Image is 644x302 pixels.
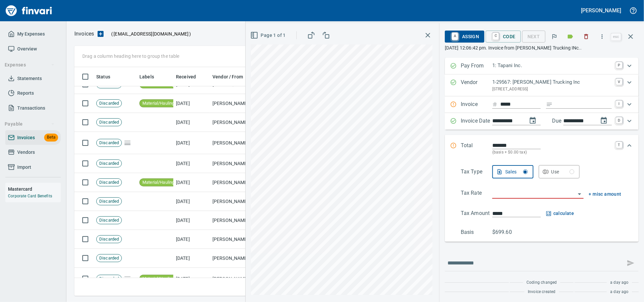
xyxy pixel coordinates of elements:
[210,230,276,249] td: [PERSON_NAME] Trucking Inc (1-29567)
[17,163,31,171] span: Import
[461,62,492,70] p: Pay From
[505,168,528,176] div: Sales
[8,194,52,198] a: Corporate Card Benefits
[492,228,524,236] p: $699.60
[611,33,621,41] a: esc
[525,113,541,129] button: change date
[452,33,458,40] a: A
[97,217,121,224] span: Discarded
[445,74,639,96] div: Expand
[616,117,622,124] a: D
[173,94,210,113] td: [DATE]
[17,89,34,97] span: Reports
[97,179,121,186] span: Discarded
[4,3,54,19] img: Finvari
[17,104,45,112] span: Transactions
[97,255,121,261] span: Discarded
[210,211,276,230] td: [PERSON_NAME] Trucking Inc (1-29567)
[176,73,196,81] span: Received
[461,78,492,92] p: Vendor
[492,78,612,86] p: 1-29567: [PERSON_NAME] Trucking Inc
[96,73,119,81] span: Click to Sort
[461,142,492,156] p: Total
[173,230,210,249] td: [DATE]
[97,100,121,107] span: Discarded
[74,30,94,38] p: Invoices
[623,255,639,271] span: This records your message into the invoice and notifies anyone mentioned
[173,113,210,132] td: [DATE]
[97,140,121,146] span: Discarded
[210,173,276,192] td: [PERSON_NAME] Trucking Inc (1-29567)
[173,268,210,290] td: [DATE]
[528,289,556,295] span: Invoice created
[140,179,177,186] span: Material/Hauling
[173,132,210,154] td: [DATE]
[616,78,622,85] a: V
[526,279,557,286] span: Coding changed
[461,117,492,126] p: Invoice Date
[445,113,639,130] div: Expand
[212,73,252,81] span: Click to Sort
[140,100,177,107] span: Material/Hauling
[17,45,37,53] span: Overview
[94,30,107,38] button: Upload an Invoice
[546,209,574,218] span: calculate
[492,62,612,69] p: 1: Tapani Inc.
[176,73,204,81] span: Click to Sort
[17,74,42,83] span: Statements
[492,149,612,156] p: (basis + $0.00 tax)
[445,45,639,51] p: [DATE] 12:06:42 pm. Invoice from [PERSON_NAME] Trucking INc..
[210,113,276,132] td: [PERSON_NAME] Trucking Inc (1-29567)
[492,100,498,108] svg: Invoice number
[596,113,612,129] button: change due date
[491,31,516,42] span: Code
[139,73,163,81] span: Click to Sort
[210,192,276,211] td: [PERSON_NAME] Trucking Inc (1-29567)
[44,134,58,141] span: Beta
[461,100,492,109] p: Invoice
[210,94,276,113] td: [PERSON_NAME] Trucking Inc (1-29567)
[173,173,210,192] td: [DATE]
[589,190,621,198] span: + misc amount
[122,276,133,281] span: Pages Split
[17,148,35,156] span: Vendors
[97,198,121,205] span: Discarded
[551,168,575,176] div: Use
[210,249,276,268] td: [PERSON_NAME] Trucking Inc (1-29567)
[461,209,492,218] p: Tax Amount
[173,211,210,230] td: [DATE]
[461,189,492,199] p: Tax Rate
[546,101,553,108] svg: Invoice description
[210,268,276,290] td: [PERSON_NAME] Trucking Inc (1-29567)
[17,30,45,38] span: My Expenses
[210,132,276,154] td: [PERSON_NAME] Trucking Inc (1-29567)
[97,119,121,126] span: Discarded
[97,236,121,243] span: Discarded
[252,31,286,40] span: Page 1 of 1
[173,249,210,268] td: [DATE]
[445,96,639,113] div: Expand
[445,162,639,242] div: Expand
[17,134,35,142] span: Invoices
[493,33,499,40] a: C
[5,61,55,69] span: Expenses
[210,154,276,173] td: [PERSON_NAME] Trucking Inc (1-29567)
[113,31,189,37] span: [EMAIL_ADDRESS][DOMAIN_NAME]
[616,62,622,68] a: P
[445,58,639,74] div: Expand
[450,31,479,42] span: Assign
[140,276,177,282] span: Material/Hauling
[173,154,210,173] td: [DATE]
[616,142,622,148] a: T
[461,228,492,236] p: Basis
[552,117,584,125] p: Due
[97,160,121,167] span: Discarded
[122,140,133,145] span: Pages Split
[610,289,629,295] span: a day ago
[575,189,584,199] button: Open
[74,30,94,38] nav: breadcrumb
[5,120,55,128] span: Payable
[595,29,609,44] button: More
[107,31,191,37] p: ( )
